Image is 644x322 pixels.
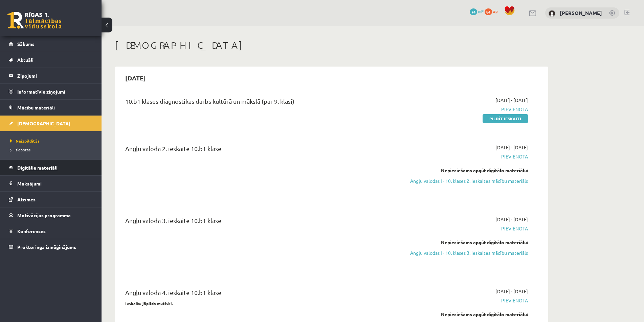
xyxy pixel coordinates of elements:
[483,114,528,123] a: Pildīt ieskaiti
[400,167,528,174] div: Nepieciešams apgūt digitālo materiālu:
[125,216,390,228] div: Angļu valoda 3. ieskaite 10.b1 klase
[9,207,93,223] a: Motivācijas programma
[125,97,390,109] div: 10.b1 klases diagnostikas darbs kultūrā un mākslā (par 9. klasi)
[17,176,93,191] legend: Maksājumi
[9,192,93,207] a: Atzīmes
[478,8,484,14] span: mP
[493,8,497,14] span: xp
[17,41,35,47] span: Sākums
[17,104,55,110] span: Mācību materiāli
[9,100,93,115] a: Mācību materiāli
[495,144,528,151] span: [DATE] - [DATE]
[118,70,153,86] h2: [DATE]
[9,239,93,255] a: Proktoringa izmēģinājums
[17,120,70,126] span: [DEMOGRAPHIC_DATA]
[17,244,76,250] span: Proktoringa izmēģinājums
[495,216,528,223] span: [DATE] - [DATE]
[400,106,528,113] span: Pievienota
[17,68,93,83] legend: Ziņojumi
[125,301,173,306] strong: Ieskaite jāpilda mutiski.
[115,40,548,51] h1: [DEMOGRAPHIC_DATA]
[17,212,71,218] span: Motivācijas programma
[485,8,492,15] span: 84
[549,10,555,17] img: Kirils Bondarevs
[400,225,528,232] span: Pievienota
[495,288,528,295] span: [DATE] - [DATE]
[560,9,602,16] a: [PERSON_NAME]
[400,177,528,184] a: Angļu valodas I - 10. klases 2. ieskaites mācību materiāls
[9,52,93,68] a: Aktuāli
[7,12,62,29] a: Rīgas 1. Tālmācības vidusskola
[470,8,484,14] a: 74 mP
[10,147,30,152] span: Izlabotās
[495,97,528,104] span: [DATE] - [DATE]
[400,249,528,256] a: Angļu valodas I - 10. klases 3. ieskaites mācību materiāls
[400,239,528,246] div: Nepieciešams apgūt digitālo materiālu:
[125,288,390,300] div: Angļu valoda 4. ieskaite 10.b1 klase
[9,116,93,131] a: [DEMOGRAPHIC_DATA]
[9,84,93,99] a: Informatīvie ziņojumi
[9,176,93,191] a: Maksājumi
[400,297,528,304] span: Pievienota
[10,147,95,153] a: Izlabotās
[400,311,528,318] div: Nepieciešams apgūt digitālo materiālu:
[9,223,93,239] a: Konferences
[17,84,93,99] legend: Informatīvie ziņojumi
[9,160,93,175] a: Digitālie materiāli
[10,138,40,144] span: Neizpildītās
[17,196,36,202] span: Atzīmes
[400,153,528,160] span: Pievienota
[9,68,93,83] a: Ziņojumi
[10,138,95,144] a: Neizpildītās
[17,165,58,171] span: Digitālie materiāli
[17,57,34,63] span: Aktuāli
[470,8,477,15] span: 74
[9,36,93,52] a: Sākums
[125,144,390,156] div: Angļu valoda 2. ieskaite 10.b1 klase
[485,8,501,14] a: 84 xp
[17,228,46,234] span: Konferences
